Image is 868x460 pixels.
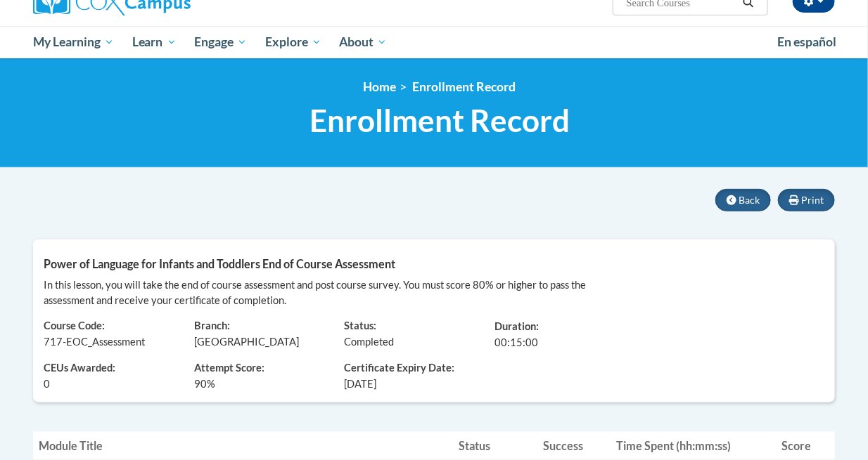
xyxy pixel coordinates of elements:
[265,34,321,51] span: Explore
[256,26,331,58] a: Explore
[778,189,835,211] button: Print
[194,336,299,348] span: [GEOGRAPHIC_DATA]
[24,26,123,58] a: My Learning
[33,432,453,460] th: Module Title
[345,376,377,392] span: [DATE]
[194,320,230,331] span: Branch:
[132,34,177,51] span: Learn
[345,361,474,376] span: Certificate Expiry Date:
[413,79,516,94] span: Enrollment Record
[44,336,145,348] span: 717-EOC_Assessment
[123,26,186,58] a: Learn
[364,79,397,94] a: Home
[739,194,760,206] span: Back
[309,102,570,139] span: Enrollment Record
[715,189,771,211] button: Back
[494,320,539,332] span: Duration:
[44,376,50,392] span: 0
[194,376,215,392] span: 90%
[611,432,777,460] th: Time Spent (hh:mm:ss)
[345,336,395,348] span: Completed
[33,34,114,51] span: My Learning
[23,26,845,58] div: Main menu
[44,279,586,306] span: In this lesson, you will take the end of course assessment and post course survey. You must score...
[185,26,256,58] a: Engage
[537,432,611,460] th: Success
[801,194,824,206] span: Print
[777,34,836,49] span: En español
[194,361,324,376] span: Attempt Score:
[194,34,247,51] span: Engage
[768,27,845,57] a: En español
[494,336,538,348] span: 00:15:00
[339,34,387,51] span: About
[453,432,537,460] th: Status
[44,320,105,331] span: Course Code:
[44,361,173,376] span: CEUs Awarded:
[777,432,835,460] th: Score
[345,320,377,331] span: Status:
[331,26,397,58] a: About
[44,257,395,270] span: Power of Language for Infants and Toddlers End of Course Assessment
